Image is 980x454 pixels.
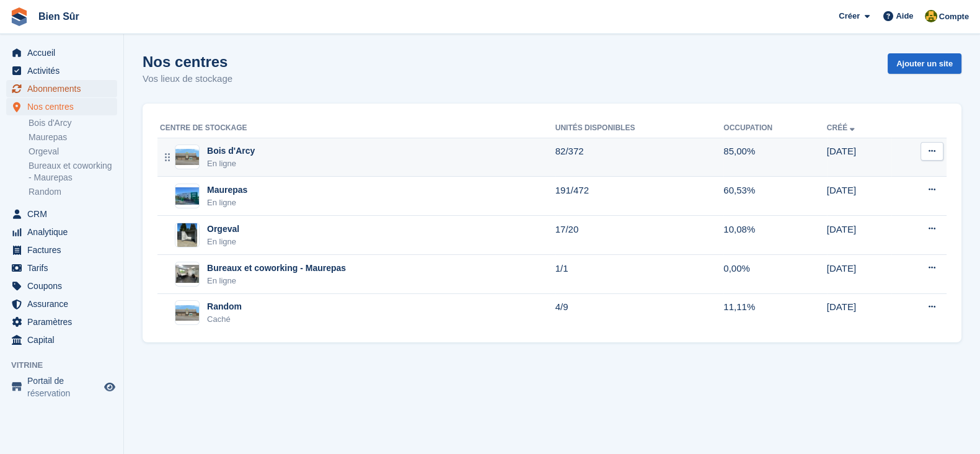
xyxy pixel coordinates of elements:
[29,117,117,129] a: Bois d'Arcy
[27,313,102,331] span: Paramètres
[6,375,117,399] a: menu
[143,72,232,86] p: Vos lieux de stockage
[10,7,29,26] img: stora-icon-8386f47178a22dfd0bd8f6a31ec36ba5ce8667c1dd55bd0f319d3a0aa187defe.svg
[925,10,937,22] img: Fatima Kelaaoui
[27,98,102,115] span: Nos centres
[207,223,239,236] div: Orgeval
[827,138,891,177] td: [DATE]
[6,331,117,349] a: menu
[27,44,102,61] span: Accueil
[175,265,199,283] img: Image du site Bureaux et coworking - Maurepas
[207,236,239,248] div: En ligne
[207,197,247,209] div: En ligne
[6,313,117,331] a: menu
[27,331,102,349] span: Capital
[175,187,199,205] img: Image du site Maurepas
[177,223,197,247] img: Image du site Orgeval
[207,158,255,170] div: En ligne
[939,11,969,23] span: Compte
[27,205,102,223] span: CRM
[6,295,117,313] a: menu
[555,118,724,138] th: Unités disponibles
[33,6,84,27] a: Bien Sûr
[29,131,117,143] a: Maurepas
[555,177,724,216] td: 191/472
[27,277,102,295] span: Coupons
[29,146,117,158] a: Orgeval
[157,118,555,138] th: Centre de stockage
[207,300,242,313] div: Random
[207,275,346,287] div: En ligne
[102,380,117,394] a: Boutique d'aperçu
[207,184,247,197] div: Maurepas
[27,375,102,399] span: Portail de réservation
[27,223,102,241] span: Analytique
[827,123,857,132] a: Créé
[896,10,913,22] span: Aide
[29,186,117,198] a: Random
[11,359,123,372] span: Vitrine
[6,277,117,295] a: menu
[827,216,891,255] td: [DATE]
[175,305,199,321] img: Image du site Random
[6,62,117,79] a: menu
[827,177,891,216] td: [DATE]
[27,80,102,97] span: Abonnements
[207,262,346,275] div: Bureaux et coworking - Maurepas
[723,255,826,294] td: 0,00%
[27,241,102,259] span: Factures
[839,10,860,22] span: Créer
[6,98,117,115] a: menu
[6,80,117,97] a: menu
[888,53,961,74] a: Ajouter un site
[175,149,199,165] img: Image du site Bois d'Arcy
[207,145,255,158] div: Bois d'Arcy
[555,255,724,294] td: 1/1
[6,259,117,277] a: menu
[27,259,102,277] span: Tarifs
[6,241,117,259] a: menu
[723,118,826,138] th: Occupation
[555,216,724,255] td: 17/20
[29,160,117,184] a: Bureaux et coworking - Maurepas
[27,62,102,79] span: Activités
[723,177,826,216] td: 60,53%
[827,293,891,332] td: [DATE]
[555,138,724,177] td: 82/372
[207,313,242,326] div: Caché
[6,223,117,241] a: menu
[6,205,117,223] a: menu
[723,293,826,332] td: 11,11%
[143,53,232,70] h1: Nos centres
[723,216,826,255] td: 10,08%
[27,295,102,313] span: Assurance
[6,44,117,61] a: menu
[555,293,724,332] td: 4/9
[723,138,826,177] td: 85,00%
[827,255,891,294] td: [DATE]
